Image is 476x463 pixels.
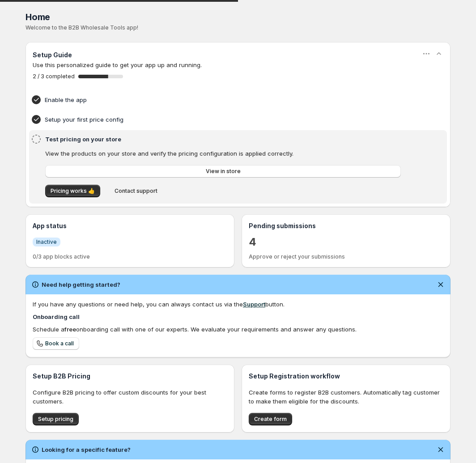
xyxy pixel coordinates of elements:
[45,95,404,104] h4: Enable the app
[64,326,76,333] b: free
[249,388,443,406] p: Create forms to register B2B customers. Automatically tag customer to make them eligible for the ...
[36,238,57,246] span: Inactive
[51,187,95,195] span: Pricing works 👍
[249,235,256,249] a: 4
[249,372,443,381] h3: Setup Registration workflow
[33,337,79,350] a: Book a call
[42,280,120,289] h2: Need help getting started?
[33,51,72,59] h3: Setup Guide
[45,185,100,197] button: Pricing works 👍
[33,237,60,246] a: InfoInactive
[42,445,131,454] h2: Looking for a specific feature?
[206,168,241,175] span: View in store
[25,12,50,22] span: Home
[33,372,227,381] h3: Setup B2B Pricing
[25,24,450,31] p: Welcome to the B2B Wholesale Tools app!
[249,413,292,425] button: Create form
[249,253,443,260] p: Approve or reject your submissions
[33,73,75,80] span: 2 / 3 completed
[45,340,74,347] span: Book a call
[109,185,163,197] button: Contact support
[45,115,404,124] h4: Setup your first price config
[45,149,401,158] p: View the products on your store and verify the pricing configuration is applied correctly.
[33,300,443,309] div: If you have any questions or need help, you can always contact us via the button.
[33,60,443,69] p: Use this personalized guide to get your app up and running.
[434,278,447,291] button: Dismiss notification
[33,325,443,334] div: Schedule a onboarding call with one of our experts. We evaluate your requirements and answer any ...
[254,416,287,423] span: Create form
[33,388,227,406] p: Configure B2B pricing to offer custom discounts for your best customers.
[33,413,79,425] button: Setup pricing
[33,221,227,230] h3: App status
[38,416,73,423] span: Setup pricing
[45,135,404,144] h4: Test pricing on your store
[249,221,443,230] h3: Pending submissions
[33,253,227,260] p: 0/3 app blocks active
[45,165,401,178] a: View in store
[115,187,157,195] span: Contact support
[434,443,447,456] button: Dismiss notification
[33,312,443,321] h4: Onboarding call
[243,301,265,308] a: Support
